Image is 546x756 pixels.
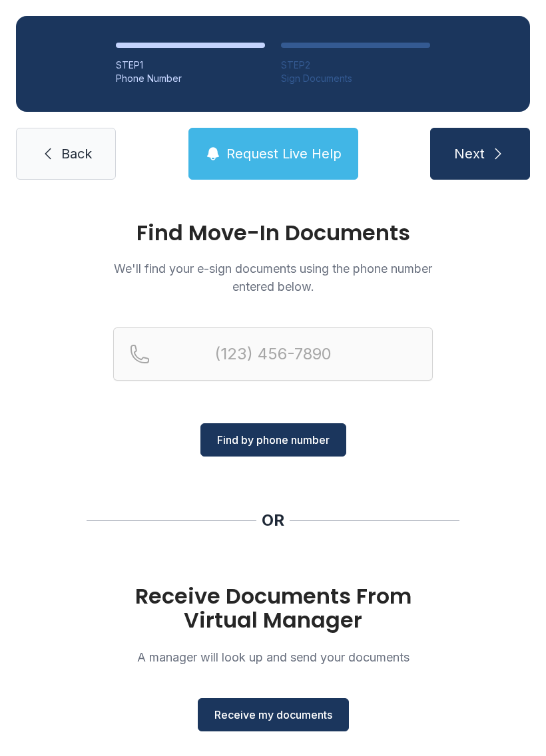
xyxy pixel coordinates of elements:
[281,72,430,85] div: Sign Documents
[113,222,433,244] h1: Find Move-In Documents
[113,260,433,295] p: We'll find your e-sign documents using the phone number entered below.
[113,584,433,632] h1: Receive Documents From Virtual Manager
[61,144,92,163] span: Back
[116,59,265,72] div: STEP 1
[262,510,284,531] div: OR
[454,144,485,163] span: Next
[116,72,265,85] div: Phone Number
[281,59,430,72] div: STEP 2
[226,144,342,163] span: Request Live Help
[113,327,433,381] input: Reservation phone number
[214,707,332,723] span: Receive my documents
[217,432,330,448] span: Find by phone number
[113,648,433,666] p: A manager will look up and send your documents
